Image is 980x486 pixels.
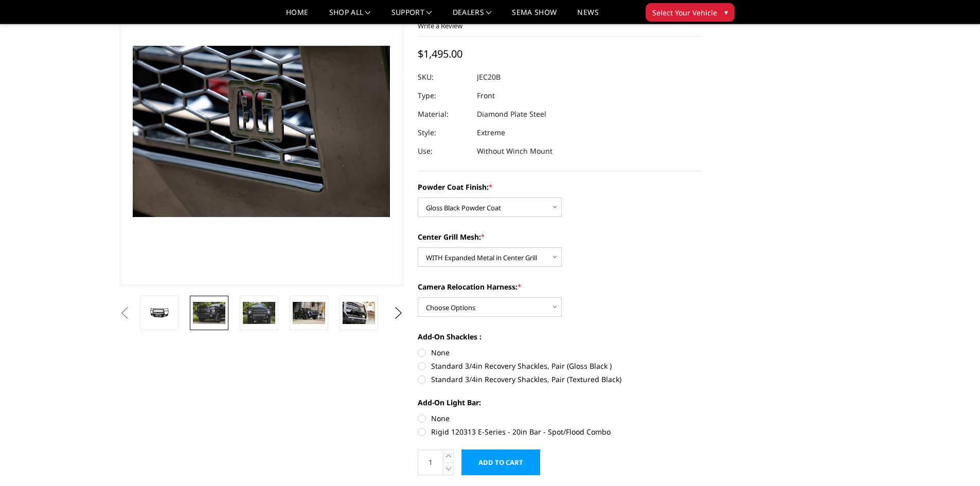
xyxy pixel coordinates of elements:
[929,437,980,486] iframe: Chat Widget
[461,449,540,475] input: Add to Cart
[418,47,462,61] span: $1,495.00
[418,68,469,86] dt: SKU:
[117,305,133,321] button: Previous
[512,9,557,24] a: SEMA Show
[577,9,598,24] a: News
[418,231,702,242] label: Center Grill Mesh:
[418,281,702,292] label: Camera Relocation Harness:
[418,123,469,142] dt: Style:
[390,305,406,321] button: Next
[418,331,702,342] label: Add-On Shackles :
[329,9,371,24] a: shop all
[477,142,553,160] dd: Without Winch Mount
[243,302,275,323] img: 2020-2023 Chevrolet Silverado 2500-3500 - FT Series - Extreme Front Bumper
[477,86,495,105] dd: Front
[477,105,546,123] dd: Diamond Plate Steel
[652,7,717,18] span: Select Your Vehicle
[646,3,735,22] button: Select Your Vehicle
[418,21,462,30] a: Write a Review
[193,302,225,323] img: 2020-2023 Chevrolet Silverado 2500-3500 - FT Series - Extreme Front Bumper
[286,9,308,24] a: Home
[418,347,702,358] label: None
[391,9,432,24] a: Support
[418,142,469,160] dt: Use:
[418,426,702,437] label: Rigid 120313 E-Series - 20in Bar - Spot/Flood Combo
[418,182,702,192] label: Powder Coat Finish:
[343,302,375,323] img: 2020-2023 Chevrolet Silverado 2500-3500 - FT Series - Extreme Front Bumper
[418,105,469,123] dt: Material:
[453,9,492,24] a: Dealers
[477,123,505,142] dd: Extreme
[724,7,728,17] span: ▾
[418,413,702,424] label: None
[418,397,702,408] label: Add-On Light Bar:
[293,302,325,323] img: 2020-2023 Chevrolet Silverado 2500-3500 - FT Series - Extreme Front Bumper
[477,68,501,86] dd: JEC20B
[418,374,702,385] label: Standard 3/4in Recovery Shackles, Pair (Textured Black)
[418,361,702,371] label: Standard 3/4in Recovery Shackles, Pair (Gloss Black )
[418,86,469,105] dt: Type:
